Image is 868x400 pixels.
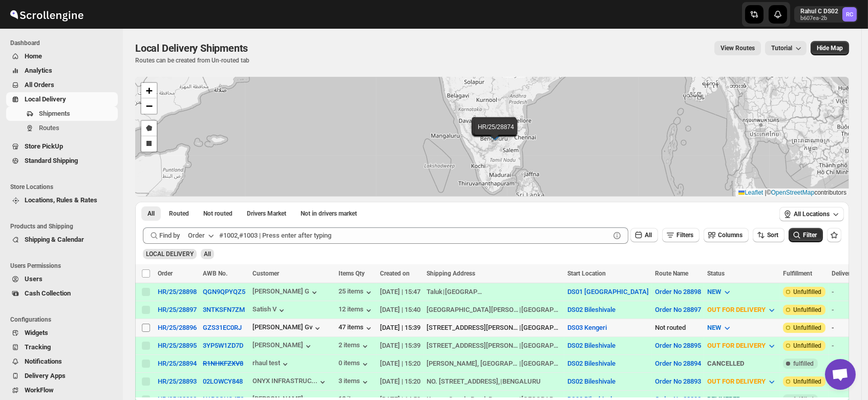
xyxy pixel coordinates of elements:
[203,270,227,277] span: AWB No.
[736,188,849,197] div: © contributors
[793,377,821,386] span: Unfulfilled
[676,231,693,239] span: Filters
[783,270,812,277] span: Fulfillment
[771,189,815,196] a: OpenStreetMap
[158,377,197,385] button: HR/25/28893
[486,126,502,137] img: Marker
[832,305,867,315] div: -
[159,230,180,241] span: Find by
[6,233,118,247] button: Shipping & Calendar
[338,287,374,298] button: 25 items
[380,376,420,387] div: [DATE] | 15:20
[6,326,118,340] button: Widgets
[252,287,320,298] button: [PERSON_NAME] G
[301,209,357,218] span: Not in drivers market
[380,305,420,315] div: [DATE] | 15:40
[427,359,561,369] div: |
[25,196,97,204] span: Locations, Rules & Rates
[252,305,287,315] button: Satish V
[158,360,197,367] button: HR/25/28894
[718,231,743,239] span: Columns
[832,287,867,297] div: -
[800,15,838,22] p: b607ea-2b
[6,107,118,121] button: Shipments
[655,342,701,349] button: Order No 28895
[825,359,856,390] div: Open chat
[655,377,701,385] button: Order No 28893
[163,206,195,221] button: Routed
[203,342,243,349] button: 3YP5W1ZD7D
[204,250,211,258] span: All
[141,83,157,98] a: Zoom in
[25,289,71,297] span: Cash Collection
[427,305,561,315] div: |
[25,95,66,103] span: Local Delivery
[146,250,194,258] span: LOCAL DELIVERY
[486,128,501,139] img: Marker
[655,323,701,333] div: Not routed
[25,52,42,60] span: Home
[630,228,658,242] button: All
[380,359,420,369] div: [DATE] | 15:20
[707,377,766,385] span: OUT FOR DELIVERY
[338,323,374,333] button: 47 items
[25,157,78,164] span: Standard Shipping
[701,373,783,390] button: OUT FOR DELIVERY
[252,323,323,333] button: [PERSON_NAME] Gv
[707,288,721,296] span: NEW
[10,315,118,324] span: Configurations
[655,306,701,313] button: Order No 28897
[765,41,807,55] button: Tutorial
[567,377,616,385] button: DS02 Bileshivale
[803,231,817,239] span: Filter
[645,231,652,239] span: All
[486,125,501,137] img: Marker
[489,128,504,139] img: Marker
[219,227,610,244] input: #1002,#1003 | Press enter after typing
[380,287,420,297] div: [DATE] | 15:47
[25,357,62,365] span: Notifications
[146,99,153,112] span: −
[707,306,766,313] span: OUT FOR DELIVERY
[704,228,749,242] button: Columns
[146,84,153,97] span: +
[487,129,502,140] img: Marker
[10,39,118,47] span: Dashboard
[521,305,561,315] div: [GEOGRAPHIC_DATA]
[655,360,701,367] button: Order No 28894
[846,11,853,18] text: RC
[521,359,561,369] div: [GEOGRAPHIC_DATA]
[793,342,821,350] span: Unfulfilled
[767,231,778,239] span: Sort
[427,341,561,351] div: |
[158,324,197,331] button: HR/25/28896
[158,342,197,349] button: HR/25/28895
[338,305,374,315] button: 12 items
[794,210,830,218] span: All Locations
[338,359,370,369] button: 0 items
[521,341,561,351] div: [GEOGRAPHIC_DATA]
[158,288,197,296] button: HR/25/28898
[486,127,501,138] img: Marker
[25,275,43,283] span: Users
[338,270,365,277] span: Items Qty
[203,209,232,218] span: Not routed
[25,372,66,380] span: Delivery Apps
[707,342,766,349] span: OUT FOR DELIVERY
[158,306,197,313] button: HR/25/28897
[832,359,867,369] div: -
[141,136,157,152] a: Draw a rectangle
[701,320,738,336] button: NEW
[188,230,205,241] div: Order
[701,338,783,354] button: OUT FOR DELIVERY
[793,360,814,368] span: fulfilled
[567,288,649,296] button: DS01 [GEOGRAPHIC_DATA]
[427,341,519,351] div: [STREET_ADDRESS][PERSON_NAME][GEOGRAPHIC_DATA] Guttahalli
